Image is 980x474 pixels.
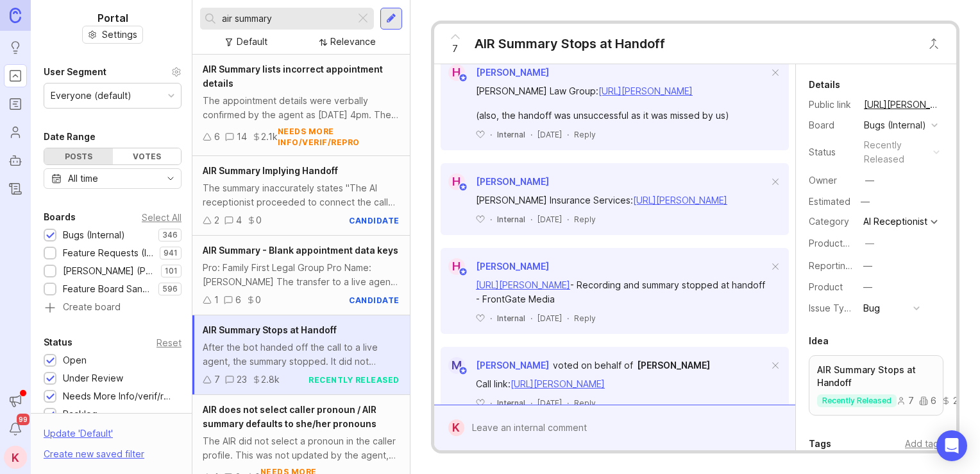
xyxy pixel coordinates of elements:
div: · [567,398,569,408]
div: Status [809,145,854,159]
div: Internal [497,214,525,225]
div: Date Range [44,129,96,145]
div: Select All [142,214,182,221]
p: recently released [822,396,891,406]
div: Details [809,77,840,92]
div: Relevance [330,35,376,49]
div: · [530,313,532,324]
a: Autopilot [4,149,27,172]
div: candidate [349,295,400,306]
span: 7 [452,42,458,56]
a: H[PERSON_NAME] [441,64,549,81]
div: 2.8k [942,396,972,405]
div: K [448,419,464,436]
img: Canny Home [10,8,21,22]
div: · [530,214,532,225]
a: [URL][PERSON_NAME] [476,279,570,290]
div: - Recording and summary stopped at handoff - FrontGate Media [476,278,768,306]
div: voted on behalf of [553,358,633,373]
div: Add tags [905,437,943,451]
a: Ideas [4,36,27,59]
span: [PERSON_NAME] [476,176,549,187]
div: recently released [308,374,400,385]
div: Votes [113,148,182,164]
div: 6 [919,396,936,405]
div: AIR Summary Stops at Handoff [475,35,665,53]
div: [PERSON_NAME] Insurance Services: [476,193,768,207]
img: member badge [458,366,468,376]
div: M [448,357,465,374]
a: Settings [82,26,143,44]
div: User Segment [44,64,106,80]
div: Bugs (Internal) [63,228,125,242]
span: AIR Summary - Blank appointment data keys [203,245,398,256]
p: 346 [162,230,178,240]
label: Product [809,281,843,292]
div: AI Receptionist [863,217,927,226]
span: [PERSON_NAME] [637,360,710,371]
div: — [863,280,872,294]
p: 101 [165,266,178,276]
p: 941 [164,248,178,258]
div: — [857,193,874,210]
a: AIR Summary Stops at HandoffAfter the bot handed off the call to a live agent, the summary stoppe... [192,315,410,395]
div: Update ' Default ' [44,426,113,447]
div: — [863,259,872,273]
div: · [567,313,569,324]
div: Under Review [63,371,123,385]
a: H[PERSON_NAME] [441,258,549,275]
span: [PERSON_NAME] [476,360,549,371]
div: Board [809,118,854,132]
span: Settings [102,28,137,41]
a: Portal [4,64,27,87]
div: Open Intercom Messenger [936,430,967,461]
div: · [490,398,492,408]
img: member badge [458,73,468,83]
div: 4 [236,213,242,227]
div: · [490,129,492,140]
div: 2.1k [261,130,278,144]
div: Bugs (Internal) [864,118,926,132]
div: Status [44,335,72,350]
div: Boards [44,209,76,225]
a: AIR Summary - Blank appointment data keysPro: Family First Legal Group Pro Name: [PERSON_NAME] Th... [192,236,410,315]
div: [PERSON_NAME] Law Group: [476,84,768,98]
span: AIR does not select caller pronoun / AIR summary defaults to she/her pronouns [203,404,376,429]
div: needs more info/verif/repro [278,126,400,148]
div: · [530,129,532,140]
div: 0 [256,213,262,227]
div: 7 [897,396,914,405]
div: Pro: Family First Legal Group Pro Name: [PERSON_NAME] The transfer to a live agent was unsuccessf... [203,261,400,289]
div: candidate [349,215,400,226]
a: [URL][PERSON_NAME] [633,195,727,206]
div: Bug [863,301,880,315]
div: 6 [235,293,241,307]
span: [PERSON_NAME] [476,67,549,78]
div: 2 [214,213,219,227]
a: [URL][PERSON_NAME] [511,378,605,389]
div: Owner [809,173,854,188]
div: · [530,398,532,408]
div: — [865,173,874,188]
div: Feature Board Sandbox [DATE] [63,282,152,296]
a: AIR Summary Stops at Handoffrecently released762.8k [809,355,943,416]
div: Default [237,35,267,49]
div: Internal [497,313,525,324]
time: [DATE] [537,313,562,323]
img: member badge [458,267,468,277]
div: The AIR did not select a pronoun in the caller profile. This was not updated by the agent, and th... [203,434,400,462]
div: The summary inaccurately states "The AI receptionist proceeded to connect the caller to a human t... [203,181,400,209]
a: AIR Summary Implying HandoffThe summary inaccurately states "The AI receptionist proceeded to con... [192,156,410,236]
div: Idea [809,333,829,349]
div: Call link: [476,377,768,391]
label: Reporting Team [809,260,877,271]
a: [URL][PERSON_NAME] [860,96,943,113]
div: · [567,129,569,140]
div: 1 [214,293,219,307]
span: AIR Summary Implying Handoff [203,165,338,176]
div: Reply [574,313,596,324]
div: Reply [574,214,596,225]
div: K [4,446,27,469]
div: — [865,236,874,250]
div: (also, the handoff was unsuccessful as it was missed by us) [476,109,768,123]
